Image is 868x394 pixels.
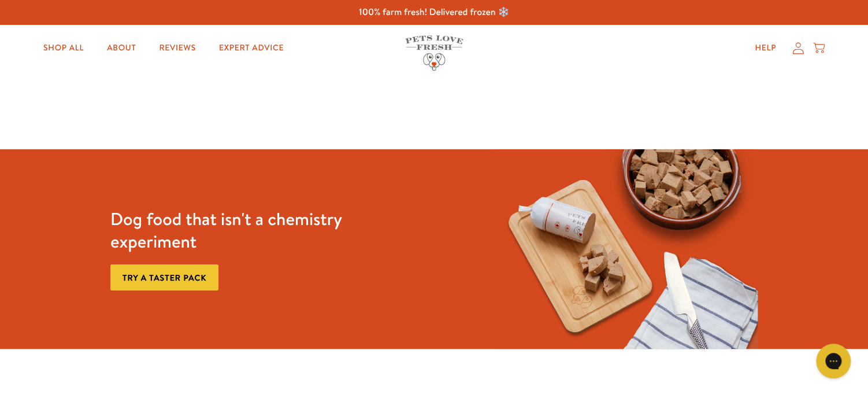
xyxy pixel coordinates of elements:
[98,36,145,60] a: About
[745,36,785,60] a: Help
[210,36,293,60] a: Expert Advice
[110,264,218,290] a: Try a taster pack
[34,36,93,60] a: Shop All
[494,149,758,349] img: Fussy
[150,36,205,60] a: Reviews
[405,35,463,71] img: Pets Love Fresh
[810,340,856,382] iframe: Gorgias live chat messenger
[110,208,374,253] h3: Dog food that isn't a chemistry experiment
